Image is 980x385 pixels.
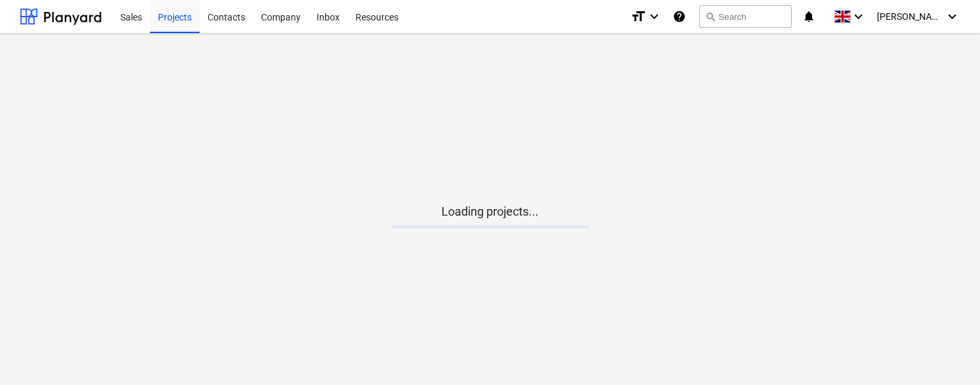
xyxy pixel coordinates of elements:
[673,9,686,24] i: Knowledge base
[944,9,960,24] i: keyboard_arrow_down
[705,11,716,22] span: search
[699,5,792,28] button: Search
[646,9,662,24] i: keyboard_arrow_down
[850,9,866,24] i: keyboard_arrow_down
[391,204,589,220] p: Loading projects...
[630,9,646,24] i: format_size
[877,11,943,22] span: [PERSON_NAME]
[802,9,815,24] i: notifications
